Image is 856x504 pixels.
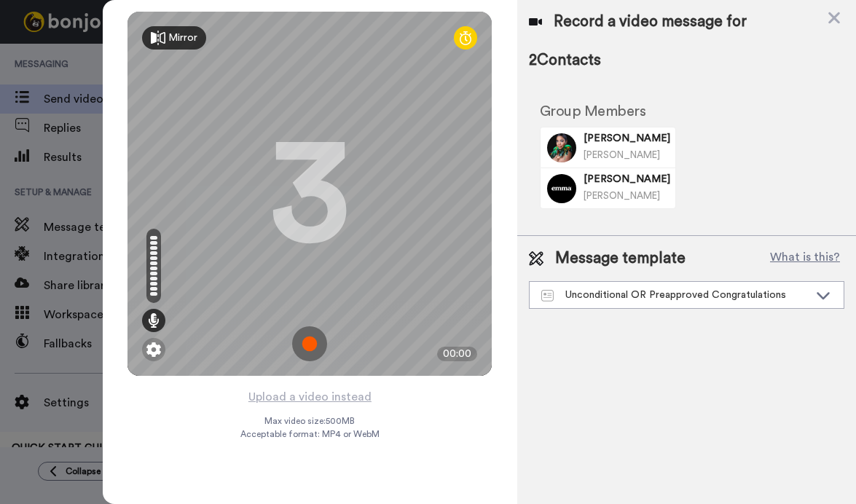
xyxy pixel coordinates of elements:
[547,133,576,162] img: Image of Beth
[437,347,477,361] div: 00:00
[584,150,660,160] span: [PERSON_NAME]
[555,248,686,269] span: Message template
[270,139,350,248] div: 3
[584,172,670,186] span: [PERSON_NAME]
[766,248,844,269] button: What is this?
[540,103,676,119] h2: Group Members
[264,415,355,427] span: Max video size: 500 MB
[541,288,809,302] div: Unconditional OR Preapproved Congratulations
[584,131,670,146] span: [PERSON_NAME]
[244,387,376,406] button: Upload a video instead
[292,326,327,361] img: ic_record_start.svg
[547,174,576,203] img: Image of Emma
[240,428,380,440] span: Acceptable format: MP4 or WebM
[541,290,554,302] img: Message-temps.svg
[584,191,660,200] span: [PERSON_NAME]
